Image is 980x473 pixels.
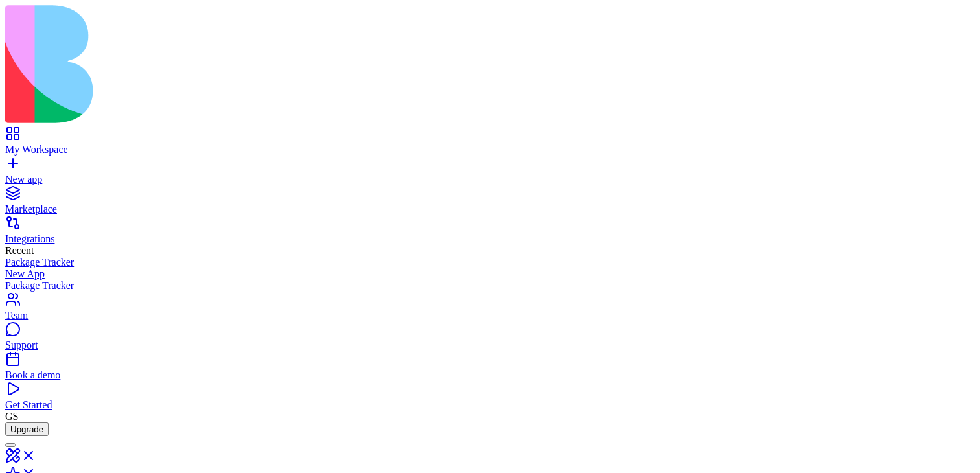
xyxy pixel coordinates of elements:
div: Book a demo [5,369,975,381]
a: Marketplace [5,192,975,215]
a: Team [5,298,975,321]
div: Get Started [5,399,975,411]
a: My Workspace [5,132,975,156]
a: Support [5,328,975,351]
span: GS [5,411,18,422]
span: Recent [5,245,34,256]
a: New app [5,162,975,185]
a: Get Started [5,387,975,411]
div: My Workspace [5,144,975,156]
a: Package Tracker [5,280,975,292]
a: New App [5,268,975,280]
div: Support [5,340,975,351]
div: New app [5,174,975,185]
button: Upgrade [5,422,49,436]
a: Upgrade [5,423,49,434]
a: Package Tracker [5,257,975,268]
div: Marketplace [5,203,975,215]
a: Book a demo [5,358,975,381]
div: Integrations [5,233,975,245]
a: Integrations [5,222,975,245]
div: Team [5,310,975,321]
img: logo [5,5,526,123]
